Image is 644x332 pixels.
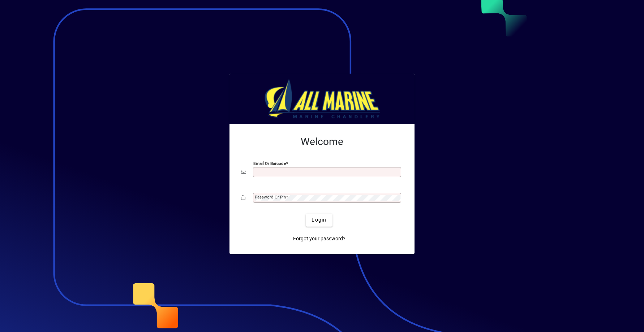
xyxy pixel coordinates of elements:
button: Login [306,214,332,227]
mat-label: Password or Pin [255,195,286,200]
a: Forgot your password? [290,232,348,245]
mat-label: Email or Barcode [253,161,286,166]
span: Forgot your password? [293,235,345,243]
span: Login [312,216,326,224]
h2: Welcome [241,136,403,148]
